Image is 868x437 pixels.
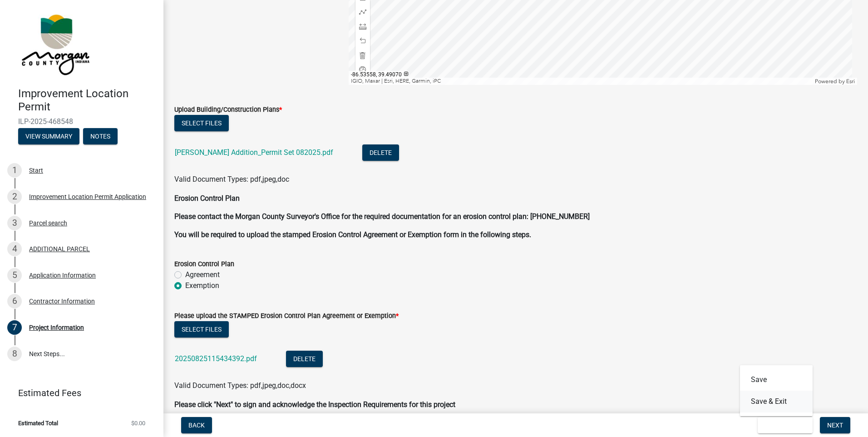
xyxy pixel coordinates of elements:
div: 3 [7,216,22,230]
span: Estimated Total [18,420,58,426]
wm-modal-confirm: Notes [83,133,118,140]
div: ADDITIONAL PARCEL [29,246,90,252]
div: 1 [7,163,22,178]
a: Esri [846,78,855,84]
div: 8 [7,347,22,361]
div: Project Information [29,324,84,331]
button: Notes [83,128,118,144]
span: Back [188,422,205,429]
label: Agreement [185,269,220,280]
button: Next [820,417,850,433]
label: Erosion Control Plan [174,261,234,268]
a: [PERSON_NAME] Addition_Permit Set 082025.pdf [175,148,333,157]
img: Morgan County, Indiana [18,10,91,78]
button: Save & Exit [740,391,813,412]
button: View Summary [18,128,79,144]
div: 5 [7,268,22,283]
span: Valid Document Types: pdf,jpeg,doc [174,175,289,184]
div: Powered by [813,78,857,85]
div: Save & Exit [740,365,813,416]
div: 7 [7,320,22,335]
span: Save & Exit [765,422,800,429]
div: 4 [7,242,22,256]
strong: You will be required to upload the stamped Erosion Control Agreement or Exemption form in the fol... [174,230,531,239]
label: Please upload the STAMPED Erosion Control Plan Agreement or Exemption [174,313,399,319]
div: Contractor Information [29,298,95,304]
a: Estimated Fees [7,384,149,402]
wm-modal-confirm: Delete Document [286,355,323,364]
div: Improvement Location Permit Application [29,194,146,200]
span: $0.00 [131,420,145,426]
button: Select files [174,115,229,131]
div: Start [29,167,43,174]
button: Select files [174,321,229,338]
span: ILP-2025-468548 [18,117,145,126]
a: 20250825115434392.pdf [175,354,257,363]
div: 6 [7,294,22,308]
label: Upload Building/Construction Plans [174,107,282,113]
button: Delete [362,144,399,161]
strong: Please click "Next" to sign and acknowledge the Inspection Requirements for this project [174,400,455,409]
strong: Erosion Control Plan [174,194,240,203]
wm-modal-confirm: Delete Document [362,149,399,158]
wm-modal-confirm: Summary [18,133,79,140]
button: Save & Exit [758,417,813,433]
span: Next [827,422,843,429]
div: Application Information [29,272,96,278]
button: Save [740,369,813,391]
div: 2 [7,189,22,204]
h4: Improvement Location Permit [18,87,156,114]
span: Valid Document Types: pdf,jpeg,doc,docx [174,381,306,390]
button: Back [181,417,212,433]
button: Delete [286,351,323,367]
strong: Please contact the Morgan County Surveyor's Office for the required documentation for an erosion ... [174,212,590,221]
div: IGIO, Maxar | Esri, HERE, Garmin, iPC [349,78,813,85]
label: Exemption [185,280,219,291]
div: Parcel search [29,220,67,226]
